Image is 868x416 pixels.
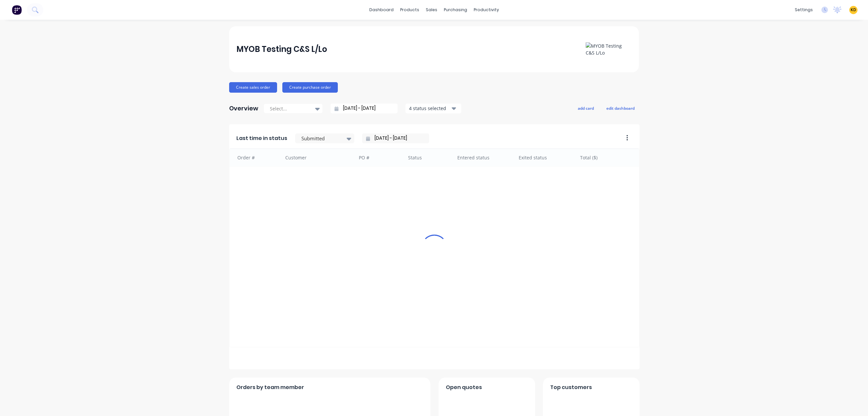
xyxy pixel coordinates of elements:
div: MYOB Testing C&S L/Lo [236,43,327,56]
button: edit dashboard [602,104,639,112]
input: Filter by date [370,133,426,143]
div: 4 status selected [409,105,450,112]
img: MYOB Testing C&S L/Lo [586,42,632,56]
button: Create sales order [229,82,277,93]
div: Overview [229,102,258,115]
div: products [397,5,423,15]
button: add card [574,104,598,112]
div: settings [792,5,816,15]
button: 4 status selected [405,104,461,113]
div: productivity [470,5,502,15]
span: KD [851,7,856,13]
img: Factory [12,5,22,15]
span: Orders by team member [236,383,304,391]
button: Create purchase order [282,82,338,93]
span: Open quotes [446,383,482,391]
div: sales [423,5,441,15]
div: purchasing [441,5,470,15]
span: Top customers [550,383,592,391]
a: dashboard [366,5,397,15]
span: Last time in status [236,134,287,142]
